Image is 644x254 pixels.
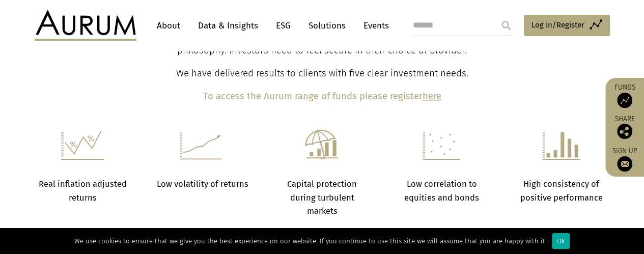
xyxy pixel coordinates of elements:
[287,179,357,216] strong: Capital protection during turbulent markets
[404,179,479,202] strong: Low correlation to equities and bonds
[176,68,468,79] span: We have delivered results to clients with five clear investment needs.
[617,93,632,108] img: Access Funds
[39,179,127,202] strong: Real inflation adjusted returns
[520,179,603,202] strong: High consistency of positive performance
[193,16,263,35] a: Data & Insights
[203,91,423,102] b: To access the Aurum range of funds please register
[358,16,389,35] a: Events
[617,124,632,139] img: Share this post
[552,233,570,249] div: Ok
[35,10,136,41] img: Aurum
[496,15,516,36] input: Submit
[423,91,441,102] a: here
[610,83,639,108] a: Funds
[303,16,351,35] a: Solutions
[610,147,639,172] a: Sign up
[610,116,639,139] div: Share
[156,179,248,189] strong: Low volatility of returns
[524,15,610,36] a: Log in/Register
[152,16,185,35] a: About
[531,19,584,31] span: Log in/Register
[271,16,296,35] a: ESG
[617,156,632,172] img: Sign up to our newsletter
